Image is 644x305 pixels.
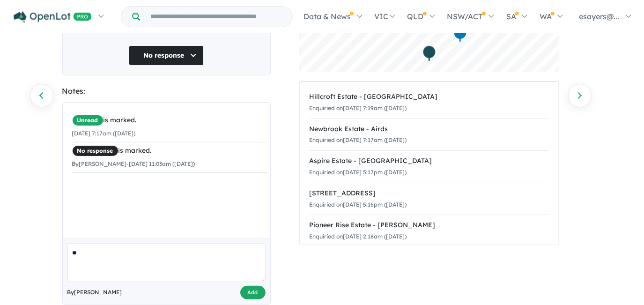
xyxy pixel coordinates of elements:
[310,233,407,240] small: Enquiried on [DATE] 2:18am ([DATE])
[62,85,271,97] div: Notes:
[72,115,267,126] div: is marked.
[579,12,619,21] span: esayers@...
[72,130,136,137] small: [DATE] 7:17am ([DATE])
[310,201,407,208] small: Enquiried on [DATE] 5:16pm ([DATE])
[453,26,467,43] div: Map marker
[310,169,407,176] small: Enquiried on [DATE] 5:17pm ([DATE])
[310,87,549,119] a: Hillcroft Estate - [GEOGRAPHIC_DATA]Enquiried on[DATE] 7:19am ([DATE])
[240,286,266,299] button: Add
[142,7,290,27] input: Try estate name, suburb, builder or developer
[310,188,549,199] div: [STREET_ADDRESS]
[72,115,104,126] span: Unread
[310,124,549,135] div: Newbrook Estate - Airds
[310,104,407,112] small: Enquiried on [DATE] 7:19am ([DATE])
[72,145,267,156] div: is marked.
[310,183,549,216] a: [STREET_ADDRESS]Enquiried on[DATE] 5:16pm ([DATE])
[310,215,549,247] a: Pioneer Rise Estate - [PERSON_NAME]Enquiried on[DATE] 2:18am ([DATE])
[310,156,549,167] div: Aspire Estate - [GEOGRAPHIC_DATA]
[310,150,549,183] a: Aspire Estate - [GEOGRAPHIC_DATA]Enquiried on[DATE] 5:17pm ([DATE])
[72,145,118,156] span: No response
[72,160,195,167] small: By [PERSON_NAME] - [DATE] 11:03am ([DATE])
[67,288,122,297] span: By [PERSON_NAME]
[129,45,204,66] button: No response
[310,220,549,231] div: Pioneer Rise Estate - [PERSON_NAME]
[14,11,92,23] img: Openlot PRO Logo White
[310,91,549,103] div: Hillcroft Estate - [GEOGRAPHIC_DATA]
[310,119,549,151] a: Newbrook Estate - AirdsEnquiried on[DATE] 7:17am ([DATE])
[310,136,407,143] small: Enquiried on [DATE] 7:17am ([DATE])
[422,45,436,62] div: Map marker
